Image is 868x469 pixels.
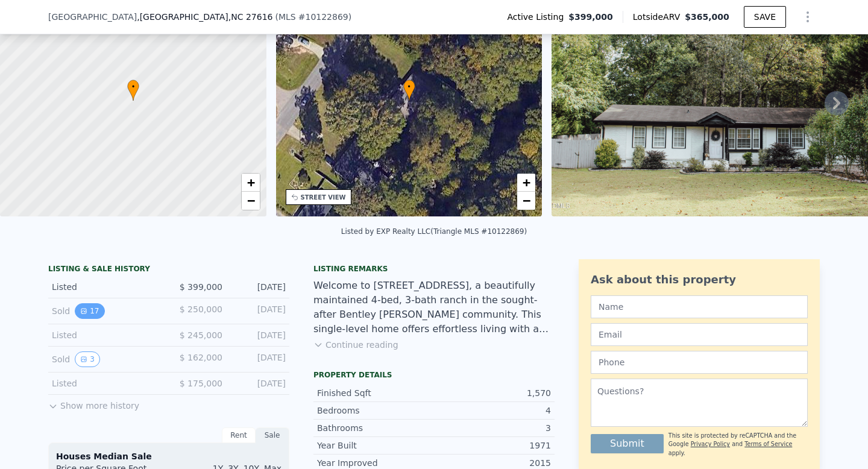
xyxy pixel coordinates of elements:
[275,11,352,23] div: ( )
[685,12,729,22] span: $365,000
[434,422,551,434] div: 3
[507,11,568,23] span: Active Listing
[127,81,139,92] span: •
[591,434,664,453] button: Submit
[403,81,415,92] span: •
[75,303,104,319] button: View historical data
[52,351,159,367] div: Sold
[796,5,820,29] button: Show Options
[256,427,289,443] div: Sale
[298,12,348,22] span: # 10122869
[313,370,555,380] div: Property details
[180,353,222,362] span: $ 162,000
[591,271,808,288] div: Ask about this property
[232,329,286,341] div: [DATE]
[180,282,222,292] span: $ 399,000
[744,6,786,28] button: SAVE
[232,377,286,389] div: [DATE]
[56,450,281,462] div: Houses Median Sale
[127,80,139,101] div: •
[278,12,296,22] span: MLS
[434,404,551,417] div: 4
[744,441,792,447] a: Terms of Service
[242,192,260,210] a: Zoom out
[180,379,222,388] span: $ 175,000
[222,427,256,443] div: Rent
[591,323,808,346] input: Email
[403,80,415,101] div: •
[228,12,273,22] span: , NC 27616
[232,303,286,319] div: [DATE]
[52,281,159,293] div: Listed
[75,351,100,367] button: View historical data
[317,439,434,452] div: Year Built
[48,395,139,412] button: Show more history
[317,457,434,469] div: Year Improved
[517,174,535,192] a: Zoom in
[137,11,272,23] span: , [GEOGRAPHIC_DATA]
[434,457,551,469] div: 2015
[232,281,286,293] div: [DATE]
[247,175,254,190] span: +
[313,264,555,274] div: Listing remarks
[180,304,222,314] span: $ 250,000
[523,175,530,190] span: +
[434,387,551,399] div: 1,570
[180,330,222,340] span: $ 245,000
[52,303,159,319] div: Sold
[48,11,137,23] span: [GEOGRAPHIC_DATA]
[301,193,346,202] div: STREET VIEW
[568,11,613,23] span: $399,000
[591,351,808,374] input: Phone
[232,351,286,367] div: [DATE]
[52,329,159,341] div: Listed
[317,387,434,399] div: Finished Sqft
[668,432,808,458] div: This site is protected by reCAPTCHA and the Google and apply.
[517,192,535,210] a: Zoom out
[313,279,555,336] div: Welcome to [STREET_ADDRESS], a beautifully maintained 4-bed, 3-bath ranch in the sought-after Ben...
[691,441,730,447] a: Privacy Policy
[317,404,434,417] div: Bedrooms
[52,377,159,389] div: Listed
[313,339,398,351] button: Continue reading
[633,11,685,23] span: Lotside ARV
[317,422,434,434] div: Bathrooms
[341,227,527,236] div: Listed by EXP Realty LLC (Triangle MLS #10122869)
[48,264,289,276] div: LISTING & SALE HISTORY
[434,439,551,452] div: 1971
[591,295,808,318] input: Name
[242,174,260,192] a: Zoom in
[247,193,254,208] span: −
[523,193,530,208] span: −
